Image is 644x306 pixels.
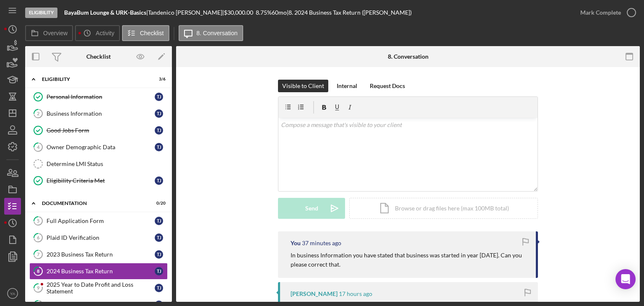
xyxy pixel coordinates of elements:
div: Business Information [47,110,155,117]
div: 8.75 % [256,9,272,16]
label: 8. Conversation [197,30,238,36]
div: Good Jobs Form [47,127,155,134]
a: Eligibility Criteria MetTJ [29,172,168,189]
div: 2024 Business Tax Return [47,268,155,275]
b: BayaBum Lounge & URK-Basics [64,9,146,16]
div: 60 mo [272,9,287,16]
div: Request Docs [370,80,405,92]
div: Owner Demographic Data [47,144,155,150]
div: | 8. 2024 Business Tax Return ([PERSON_NAME]) [287,9,412,16]
tspan: 9 [37,285,40,290]
button: Activity [75,25,119,41]
a: 4Owner Demographic DataTJ [29,139,168,156]
button: YA [4,285,21,302]
div: T J [155,143,163,151]
div: 2025 Year to Date Profit and Loss Statement [47,281,155,295]
div: T J [155,93,163,101]
a: 92025 Year to Date Profit and Loss StatementTJ [29,280,168,296]
div: Determine LMI Status [47,161,167,167]
button: Request Docs [366,80,409,92]
div: 8. Conversation [388,53,428,60]
a: 5Full Application FormTJ [29,213,168,229]
p: In business Information you have stated that business was started in year [DATE]. Can you please ... [291,251,527,270]
div: Full Application Form [47,218,155,224]
a: Good Jobs FormTJ [29,122,168,139]
button: 8. Conversation [179,25,243,41]
div: Eligibility [25,8,57,18]
a: 6Plaid ID VerificationTJ [29,229,168,246]
label: Overview [43,30,68,36]
div: Visible to Client [282,80,324,92]
div: Eligibility [42,77,145,82]
div: T J [155,284,163,292]
div: 0 / 20 [151,201,166,206]
div: Open Intercom Messenger [615,269,636,289]
div: Plaid ID Verification [47,234,155,241]
div: Personal Information [47,93,155,100]
div: T J [155,233,163,242]
button: Checklist [122,25,169,41]
div: Eligibility Criteria Met [47,177,155,184]
text: YA [10,291,16,296]
a: Determine LMI Status [29,156,168,172]
div: T J [155,126,163,135]
div: Internal [337,80,357,92]
time: 2025-08-18 23:50 [339,290,372,297]
tspan: 5 [37,218,39,223]
div: | [64,9,148,16]
button: Send [278,198,345,219]
div: T J [155,217,163,225]
div: You [291,240,301,246]
div: T J [155,176,163,185]
div: 3 / 6 [151,77,166,82]
time: 2025-08-19 17:21 [302,240,341,246]
div: Mark Complete [580,4,621,21]
div: T J [155,109,163,118]
tspan: 6 [37,235,40,240]
div: $30,000.00 [224,9,256,16]
tspan: 2 [37,111,39,116]
button: Overview [25,25,73,41]
label: Activity [96,30,114,36]
div: Send [305,198,318,219]
div: Documentation [42,201,145,206]
a: 72023 Business Tax ReturnTJ [29,246,168,263]
div: 2023 Business Tax Return [47,251,155,258]
a: Personal InformationTJ [29,88,168,105]
button: Visible to Client [278,80,328,92]
div: T J [155,250,163,259]
label: Checklist [140,30,164,36]
div: [PERSON_NAME] [291,290,338,297]
button: Mark Complete [572,4,640,21]
tspan: 7 [37,252,40,257]
a: 2Business InformationTJ [29,105,168,122]
div: Checklist [86,53,111,60]
tspan: 8 [37,268,39,274]
tspan: 4 [37,144,40,150]
div: Tandenico [PERSON_NAME] | [148,9,224,16]
a: 82024 Business Tax ReturnTJ [29,263,168,280]
div: T J [155,267,163,275]
button: Internal [332,80,361,92]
